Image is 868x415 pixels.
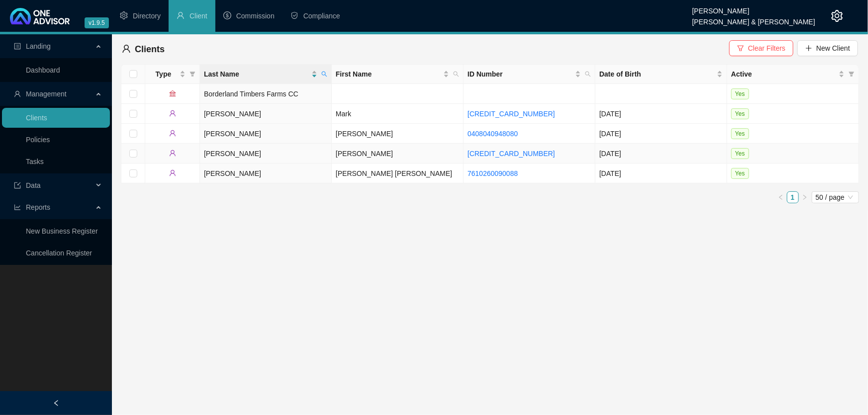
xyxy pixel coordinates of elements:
[775,191,787,203] li: Previous Page
[332,65,464,84] th: First Name
[169,169,176,176] span: user
[169,110,176,117] span: user
[453,71,459,77] span: search
[26,66,60,74] a: Dashboard
[816,192,855,203] span: 50 / page
[595,104,727,124] td: [DATE]
[303,12,340,20] span: Compliance
[802,194,808,200] span: right
[26,136,50,144] a: Policies
[831,10,843,22] span: setting
[799,191,811,203] button: right
[223,11,231,19] span: dollar
[468,69,573,80] span: ID Number
[748,43,785,54] span: Clear Filters
[190,71,195,77] span: filter
[599,69,715,80] span: Date of Birth
[120,11,128,19] span: setting
[731,168,749,179] span: Yes
[692,13,815,24] div: [PERSON_NAME] & [PERSON_NAME]
[149,69,178,80] span: Type
[451,67,461,82] span: search
[336,69,441,80] span: First Name
[797,40,858,56] button: New Client
[145,65,200,84] th: Type
[26,181,41,189] span: Data
[799,191,811,203] li: Next Page
[321,71,327,77] span: search
[585,71,591,77] span: search
[332,124,464,144] td: [PERSON_NAME]
[595,144,727,164] td: [DATE]
[849,71,855,77] span: filter
[787,191,799,203] li: 1
[775,191,787,203] button: left
[729,40,793,56] button: Clear Filters
[812,191,859,203] div: Page Size
[332,164,464,183] td: [PERSON_NAME] [PERSON_NAME]
[26,114,47,122] a: Clients
[14,90,21,97] span: user
[200,84,332,104] td: Borderland Timbers Farms CC
[468,110,555,118] a: [CREDIT_CARD_NUMBER]
[26,249,92,257] a: Cancellation Register
[847,67,857,82] span: filter
[731,128,749,139] span: Yes
[319,67,329,82] span: search
[133,12,161,20] span: Directory
[595,164,727,183] td: [DATE]
[204,69,309,80] span: Last Name
[468,130,518,138] a: 0408040948080
[14,43,21,50] span: profile
[468,169,518,177] a: 7610260090088
[190,12,207,20] span: Client
[26,42,51,50] span: Landing
[778,194,784,200] span: left
[169,90,176,97] span: bank
[731,108,749,119] span: Yes
[583,67,593,82] span: search
[26,158,44,166] a: Tasks
[731,148,749,159] span: Yes
[200,104,332,124] td: [PERSON_NAME]
[595,124,727,144] td: [DATE]
[122,44,131,53] span: user
[10,8,70,24] img: 2df55531c6924b55f21c4cf5d4484680-logo-light.svg
[731,69,837,80] span: Active
[14,204,21,211] span: line-chart
[595,65,727,84] th: Date of Birth
[332,104,464,124] td: Mark
[135,44,165,54] span: Clients
[26,203,50,211] span: Reports
[26,227,98,235] a: New Business Register
[14,182,21,189] span: import
[816,43,850,54] span: New Client
[737,45,744,52] span: filter
[177,11,185,19] span: user
[727,65,859,84] th: Active
[169,130,176,137] span: user
[85,17,109,28] span: v1.9.5
[464,65,595,84] th: ID Number
[332,144,464,164] td: [PERSON_NAME]
[26,90,67,98] span: Management
[805,45,812,52] span: plus
[236,12,275,20] span: Commission
[188,67,197,82] span: filter
[787,192,798,203] a: 1
[468,150,555,158] a: [CREDIT_CARD_NUMBER]
[169,150,176,157] span: user
[200,124,332,144] td: [PERSON_NAME]
[692,2,815,13] div: [PERSON_NAME]
[290,11,298,19] span: safety
[731,88,749,99] span: Yes
[53,400,60,407] span: left
[200,144,332,164] td: [PERSON_NAME]
[200,164,332,183] td: [PERSON_NAME]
